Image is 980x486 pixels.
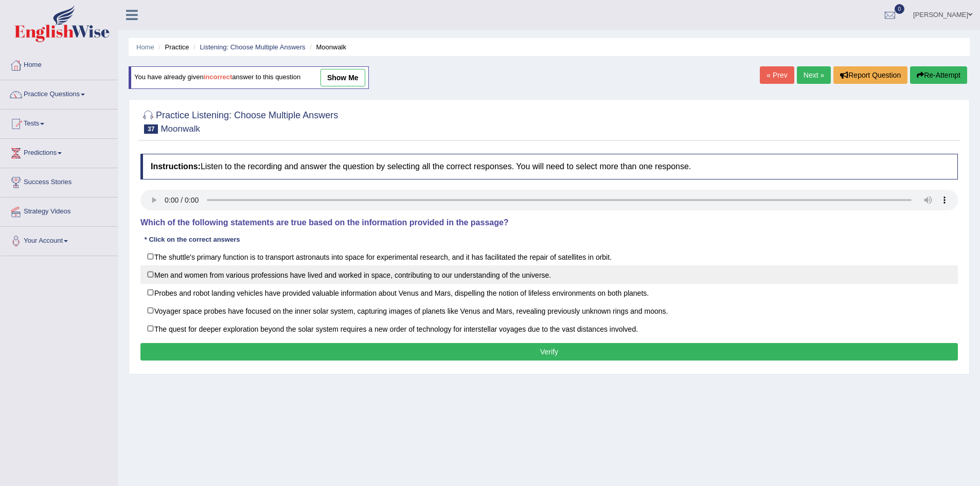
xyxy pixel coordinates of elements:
[1,139,118,165] a: Predictions
[320,69,365,86] a: show me
[833,66,907,84] button: Report Question
[151,162,201,171] b: Instructions:
[140,108,338,134] h2: Practice Listening: Choose Multiple Answers
[136,43,154,51] a: Home
[204,74,233,81] b: incorrect
[156,42,189,52] li: Practice
[140,235,244,244] div: * Click on the correct answers
[140,283,958,302] label: Probes and robot landing vehicles have provided valuable information about Venus and Mars, dispel...
[140,343,958,361] button: Verify
[140,154,958,179] h4: Listen to the recording and answer the question by selecting all the correct responses. You will ...
[140,301,958,320] label: Voyager space probes have focused on the inner solar system, capturing images of planets like Ven...
[129,66,369,89] div: You have already given answer to this question
[140,247,958,266] label: The shuttle's primary function is to transport astronauts into space for experimental research, a...
[1,168,118,194] a: Success Stories
[895,4,905,14] span: 0
[1,110,118,135] a: Tests
[140,265,958,284] label: Men and women from various professions have lived and worked in space, contributing to our unders...
[1,80,118,106] a: Practice Questions
[140,319,958,338] label: The quest for deeper exploration beyond the solar system requires a new order of technology for i...
[200,43,305,51] a: Listening: Choose Multiple Answers
[140,218,958,227] h4: Which of the following statements are true based on the information provided in the passage?
[1,197,118,223] a: Strategy Videos
[144,124,158,134] span: 37
[910,66,967,84] button: Re-Attempt
[1,51,118,77] a: Home
[797,66,831,84] a: Next »
[307,42,346,52] li: Moonwalk
[1,227,118,253] a: Your Account
[161,124,200,134] small: Moonwalk
[760,66,794,84] a: « Prev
